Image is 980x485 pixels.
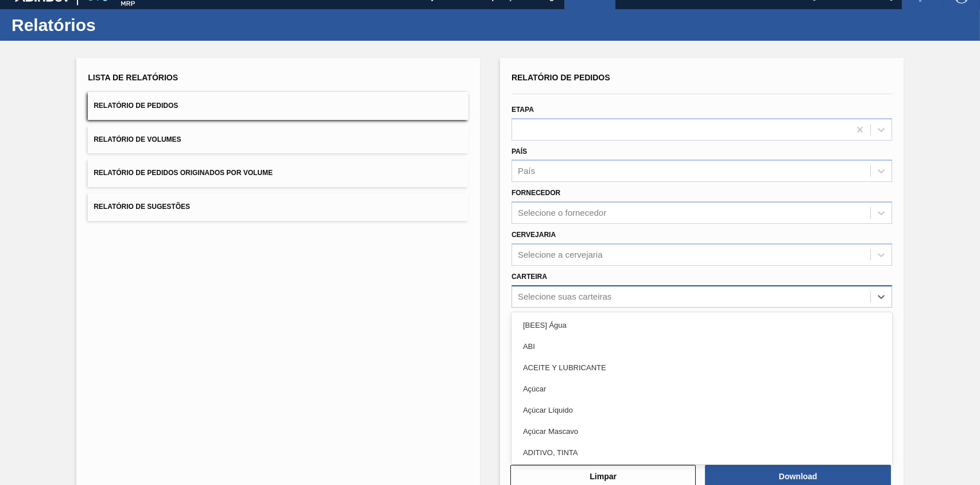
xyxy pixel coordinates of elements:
div: Adjuntos [512,463,892,484]
span: Relatório de Pedidos Originados por Volume [94,169,273,177]
div: ACEITE Y LUBRICANTE [512,357,892,378]
div: Açúcar Mascavo [512,421,892,442]
button: Relatório de Pedidos [88,92,468,120]
button: Relatório de Volumes [88,126,468,154]
div: Selecione a cervejaria [518,250,603,259]
div: Selecione o fornecedor [518,208,606,218]
div: ADITIVO, TINTA [512,442,892,463]
div: [BEES] Água [512,315,892,336]
h1: Relatórios [11,18,215,32]
span: Lista de Relatórios [88,73,178,82]
label: Carteira [512,273,547,281]
button: Relatório de Pedidos Originados por Volume [88,159,468,187]
div: Selecione suas carteiras [518,292,611,301]
div: Açúcar Líquido [512,399,892,421]
span: Relatório de Pedidos [94,102,178,110]
button: Relatório de Sugestões [88,193,468,221]
div: Açúcar [512,378,892,399]
div: ABI [512,336,892,357]
span: Relatório de Pedidos [512,73,610,82]
label: Etapa [512,106,534,114]
span: Relatório de Volumes [94,135,181,143]
div: País [518,166,535,176]
label: País [512,148,527,156]
label: Cervejaria [512,231,556,239]
span: Relatório de Sugestões [94,203,190,211]
label: Fornecedor [512,189,560,197]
